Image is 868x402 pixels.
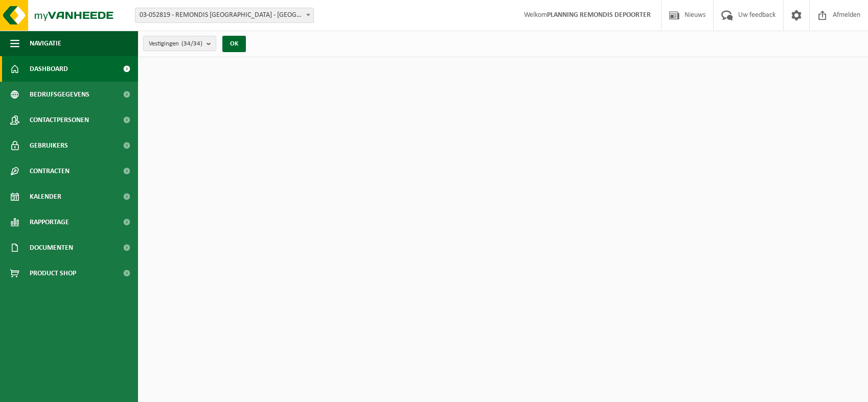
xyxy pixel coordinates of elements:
[30,235,73,261] span: Documenten
[30,107,89,133] span: Contactpersonen
[547,11,651,19] strong: PLANNING REMONDIS DEPOORTER
[181,40,202,47] count: (34/34)
[30,209,69,235] span: Rapportage
[143,36,216,51] button: Vestigingen(34/34)
[149,36,202,52] span: Vestigingen
[135,8,314,23] span: 03-052819 - REMONDIS WEST-VLAANDEREN - OOSTENDE
[30,133,68,158] span: Gebruikers
[30,184,61,209] span: Kalender
[30,261,76,286] span: Product Shop
[222,36,246,52] button: OK
[5,380,171,402] iframe: chat widget
[30,158,70,184] span: Contracten
[135,8,313,22] span: 03-052819 - REMONDIS WEST-VLAANDEREN - OOSTENDE
[30,31,61,56] span: Navigatie
[30,82,89,107] span: Bedrijfsgegevens
[30,56,68,82] span: Dashboard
